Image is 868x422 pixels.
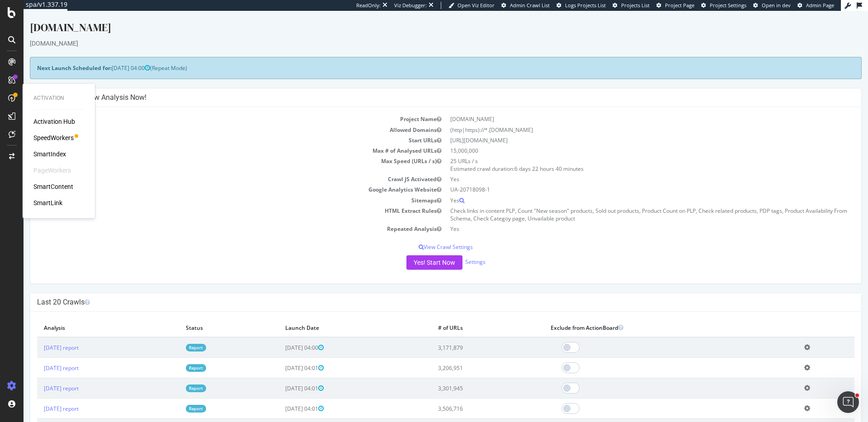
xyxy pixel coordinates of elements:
[14,135,422,145] td: Max # of Analysed URLs
[20,353,55,361] a: [DATE] report
[14,53,88,61] strong: Next Launch Scheduled for:
[262,374,300,381] span: [DATE] 04:01
[422,213,831,223] td: Yes
[710,2,746,9] span: Project Settings
[408,326,520,347] td: 3,171,879
[422,145,831,163] td: 25 URLs / s Estimated crawl duration:
[262,394,300,402] span: [DATE] 04:01
[33,150,66,159] a: SmartIndex
[14,124,422,135] td: Start URLs
[422,173,831,184] td: UA-20718098-1
[262,353,300,361] span: [DATE] 04:01
[837,391,859,413] iframe: Intercom live chat
[20,374,55,381] a: [DATE] report
[356,2,381,9] div: ReadOnly:
[14,287,831,296] h4: Last 20 Crawls
[408,347,520,367] td: 3,206,951
[753,2,791,9] a: Open in dev
[621,2,650,9] span: Projects List
[33,182,73,191] a: SmartContent
[520,308,774,326] th: Exclude from ActionBoard
[14,195,422,213] td: HTML Extract Rules
[408,388,520,408] td: 3,506,716
[162,333,183,341] a: Report
[408,308,520,326] th: # of URLs
[797,2,834,9] a: Admin Page
[88,53,127,61] span: [DATE] 04:00
[162,374,183,381] a: Report
[701,2,746,9] a: Project Settings
[14,173,422,184] td: Google Analytics Website
[20,394,55,402] a: [DATE] report
[14,232,831,240] p: View Crawl Settings
[20,333,55,341] a: [DATE] report
[6,9,838,28] div: [DOMAIN_NAME]
[458,2,495,9] span: Open Viz Editor
[33,133,74,142] a: SpeedWorkers
[162,394,183,402] a: Report
[665,2,694,9] span: Project Page
[14,145,422,163] td: Max Speed (URLs / s)
[33,117,75,126] a: Activation Hub
[422,135,831,145] td: 15,000,000
[448,2,495,9] a: Open Viz Editor
[442,247,462,255] a: Settings
[14,184,422,195] td: Sitemaps
[422,124,831,135] td: [URL][DOMAIN_NAME]
[422,184,831,195] td: Yes
[6,46,838,68] div: (Repeat Mode)
[6,28,838,37] div: [DOMAIN_NAME]
[501,2,550,9] a: Admin Crawl List
[383,244,439,259] button: Yes! Start Now
[14,82,831,91] h4: Configure your New Analysis Now!
[14,213,422,223] td: Repeated Analysis
[422,195,831,213] td: Check links in content PLP, Count "New season" products, Sold out products, Product Count on PLP,...
[14,163,422,173] td: Crawl JS Activated
[394,2,427,9] div: Viz Debugger:
[408,367,520,388] td: 3,301,945
[422,163,831,173] td: Yes
[422,114,831,124] td: (http|https)://*.[DOMAIN_NAME]
[656,2,694,9] a: Project Page
[156,308,255,326] th: Status
[33,198,62,207] a: SmartLink
[262,333,300,341] span: [DATE] 04:00
[33,166,71,175] div: PageWorkers
[422,103,831,113] td: [DOMAIN_NAME]
[14,114,422,124] td: Allowed Domains
[762,2,791,9] span: Open in dev
[557,2,606,9] a: Logs Projects List
[613,2,650,9] a: Projects List
[14,308,156,326] th: Analysis
[255,308,408,326] th: Launch Date
[33,94,84,102] div: Activation
[162,353,183,361] a: Report
[491,154,560,162] span: 6 days 22 hours 40 minutes
[510,2,550,9] span: Admin Crawl List
[806,2,834,9] span: Admin Page
[565,2,606,9] span: Logs Projects List
[14,103,422,113] td: Project Name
